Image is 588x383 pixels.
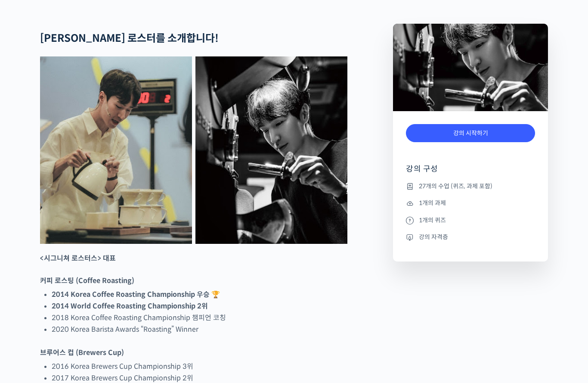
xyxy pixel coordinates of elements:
[406,232,535,242] li: 강의 자격증
[40,276,134,285] strong: 커피 로스팅 (Coffee Roasting)
[111,273,165,295] a: 설정
[406,164,535,181] h4: 강의 구성
[52,302,208,311] strong: 2014 World Coffee Roasting Championship 2위
[40,254,116,263] strong: <시그니쳐 로스터스> 대표
[406,124,535,143] a: 강의 시작하기
[52,361,347,372] li: 2016 Korea Brewers Cup Championship 3위
[133,286,143,293] span: 설정
[40,32,347,45] h2: [PERSON_NAME] 로스터를 소개합니다!
[406,198,535,209] li: 1개의 과제
[406,215,535,225] li: 1개의 퀴즈
[57,273,111,295] a: 대화
[406,181,535,191] li: 27개의 수업 (퀴즈, 과제 포함)
[79,286,89,293] span: 대화
[27,286,32,293] span: 홈
[3,273,57,295] a: 홈
[40,348,124,357] strong: 브루어스 컵 (Brewers Cup)
[52,312,347,324] li: 2018 Korea Coffee Roasting Championship 챔피언 코칭
[52,290,220,299] strong: 2014 Korea Coffee Roasting Championship 우승 🏆
[52,324,347,335] li: 2020 Korea Barista Awards “Roasting” Winner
